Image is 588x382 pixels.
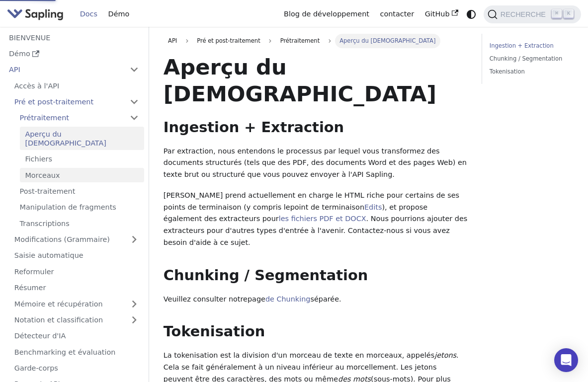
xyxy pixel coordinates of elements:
span: Aperçu du [DEMOGRAPHIC_DATA] [335,34,440,48]
a: Chunking / Segmentation [490,54,570,64]
a: Pré et post-traitement [9,95,144,109]
a: API [3,63,124,77]
a: Tokenisation [490,67,570,76]
a: Edits [364,203,382,211]
span: RECHERCHE [498,10,552,18]
div: Open Intercom Messenger [554,348,578,372]
a: Détecteur d'IA [9,329,144,343]
a: Post-traitement [14,184,144,199]
a: Mémoire et récupération [9,297,144,311]
p: Par extraction, nous entendons le processus par lequel vous transformez des documents structurés ... [164,146,468,181]
button: Recherche (Commande+K) [484,5,581,23]
a: Notation et classification [9,313,144,327]
kbd: ⌘ [552,9,562,18]
h2: Tokenisation [164,323,468,341]
button: Réduire la catégorie de la barre latérale 'API' [124,63,144,77]
a: GitHub [420,6,464,22]
a: Docs [75,6,103,22]
a: Fichiers [20,152,144,166]
a: Ingestion + Extraction [490,41,570,51]
h1: Aperçu du [DEMOGRAPHIC_DATA] [164,54,468,107]
a: les fichiers PDF et DOCX [279,215,366,223]
a: Prétraitement [14,111,144,125]
span: Pré et post-traitement [192,34,265,48]
a: de Chunking [265,295,311,303]
a: Accès à l'API [9,78,144,93]
em: jetons [434,351,456,359]
a: Garde-corps [9,361,144,376]
span: Prétraitement [275,34,324,48]
a: contacter [375,6,420,22]
a: Modifications (Grammaire) [9,232,144,247]
a: Aperçu du [DEMOGRAPHIC_DATA] [20,127,144,150]
a: API [164,34,182,48]
nav: Chapelure [164,34,468,48]
img: Sapling.ai [7,7,64,21]
a: Blog de développement [278,6,374,22]
kbd: K [564,9,574,18]
a: Manipulation de fragments [14,200,144,215]
button: Basculer entre le mode sombre et le mode clair (actuellement mode système) [464,7,478,21]
a: Démo [3,47,144,61]
p: Veuillez consulter notre page séparée . [164,294,468,306]
a: Morceaux [20,168,144,182]
a: Résumer [9,281,144,295]
h2: Chunking / Segmentation [164,267,468,285]
a: Benchmarking et évaluation [9,345,144,359]
a: Reformuler [9,264,144,279]
a: Saisie automatique [9,248,144,263]
a: Transcriptions [14,216,144,230]
span: API [168,37,177,44]
h2: Ingestion + Extraction [164,119,468,137]
a: Démo [103,6,135,22]
a: Sapling.ai [7,7,67,21]
a: BIENVENUE [3,30,144,45]
p: [PERSON_NAME] prend actuellement en charge le HTML riche pour certains de ses points de terminais... [164,190,468,249]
